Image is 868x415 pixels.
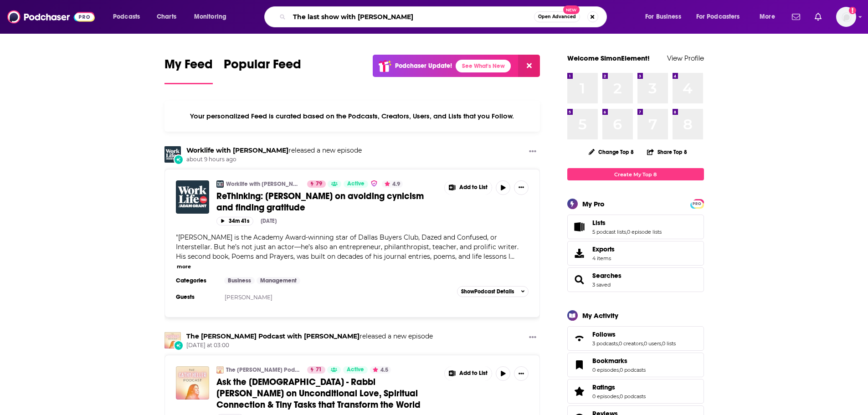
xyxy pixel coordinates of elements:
h3: released a new episode [186,332,433,341]
span: Ratings [592,383,615,391]
a: 71 [307,366,325,374]
a: Ask the [DEMOGRAPHIC_DATA] - Rabbi [PERSON_NAME] on Unconditional Love, Spiritual Connection & Ti... [216,376,438,410]
span: Add to List [459,184,488,191]
a: Show notifications dropdown [788,9,804,25]
button: Change Top 8 [583,146,640,158]
button: 4.5 [370,366,391,374]
span: " [176,233,519,261]
span: For Business [645,10,681,23]
span: Follows [567,326,704,351]
a: Ratings [592,383,646,391]
span: [PERSON_NAME] is the Academy Award-winning star of Dallas Buyers Club, Dazed and Confused, or Int... [176,233,519,261]
a: The [PERSON_NAME] Podcast with [PERSON_NAME] [226,366,301,374]
span: Charts [157,10,176,23]
p: Podchaser Update! [395,62,452,70]
a: 0 podcasts [620,393,646,400]
a: Show notifications dropdown [811,9,825,25]
a: 3 saved [592,282,611,288]
span: Monitoring [194,10,226,23]
a: 0 episodes [592,367,619,373]
span: , [643,340,644,347]
button: 4.9 [382,180,403,188]
button: open menu [188,10,238,24]
span: Lists [592,219,606,227]
span: Active [347,179,365,189]
span: New [563,5,580,14]
a: 0 episodes [592,393,619,400]
div: [DATE] [261,218,277,224]
a: PRO [692,200,703,207]
a: Business [224,277,255,284]
a: Follows [570,332,589,345]
span: More [760,10,775,23]
div: My Pro [582,200,605,208]
a: Worklife with Adam Grant [216,180,224,188]
a: 0 users [644,340,661,347]
a: [PERSON_NAME] [225,294,272,301]
a: 0 creators [619,340,643,347]
button: Share Top 8 [647,143,688,161]
span: PRO [692,200,703,207]
a: Searches [570,273,589,286]
div: My Activity [582,311,618,320]
a: 0 podcasts [620,367,646,373]
span: , [619,367,620,373]
span: Popular Feed [224,56,301,77]
a: Exports [567,241,704,266]
img: The Cathy Heller Podcast with Cathy Heller [164,332,181,348]
a: Worklife with Adam Grant [164,146,181,163]
span: 71 [316,365,322,374]
a: 0 episode lists [627,229,662,235]
span: Exports [570,247,589,260]
a: 79 [307,180,326,188]
a: Active [343,366,368,374]
span: Add to List [459,370,488,377]
button: Show More Button [525,146,540,158]
a: 5 podcast lists [592,229,626,235]
span: Searches [592,272,621,280]
span: , [661,340,662,347]
button: ShowPodcast Details [457,286,529,297]
span: Bookmarks [592,357,627,365]
a: Create My Top 8 [567,168,704,180]
span: Exports [592,245,615,253]
button: open menu [690,10,753,24]
span: , [618,340,619,347]
a: Bookmarks [570,359,589,371]
span: Logged in as SimonElement [836,7,856,27]
img: User Profile [836,7,856,27]
span: ReThinking: [PERSON_NAME] on avoiding cynicism and finding gratitude [216,190,424,213]
a: 0 lists [662,340,676,347]
span: [DATE] at 03:00 [186,342,433,349]
a: My Feed [164,56,213,84]
button: 34m 41s [216,217,253,225]
span: 4 items [592,255,615,261]
img: Ask the Kabbalist - Rabbi David Aaron on Unconditional Love, Spiritual Connection & Tiny Tasks th... [176,366,209,400]
img: The Cathy Heller Podcast with Cathy Heller [216,366,224,374]
span: Active [347,365,364,374]
a: Charts [151,10,182,24]
span: Ratings [567,379,704,404]
span: Open Advanced [538,15,576,19]
h3: released a new episode [186,146,362,155]
button: Show More Button [445,180,492,195]
span: Lists [567,215,704,239]
a: Active [344,180,368,188]
a: Lists [592,219,662,227]
div: New Episode [174,340,184,350]
button: open menu [639,10,693,24]
a: See What's New [456,60,511,72]
img: ReThinking: Matthew McConaughey on avoiding cynicism and finding gratitude [176,180,209,214]
a: Worklife with [PERSON_NAME] [226,180,301,188]
a: Follows [592,330,676,338]
button: Show profile menu [836,7,856,27]
span: Bookmarks [567,353,704,377]
button: Show More Button [525,332,540,343]
div: Your personalized Feed is curated based on the Podcasts, Creators, Users, and Lists that you Follow. [164,101,540,132]
span: , [619,393,620,400]
input: Search podcasts, credits, & more... [289,10,534,24]
a: Worklife with Adam Grant [186,146,288,154]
